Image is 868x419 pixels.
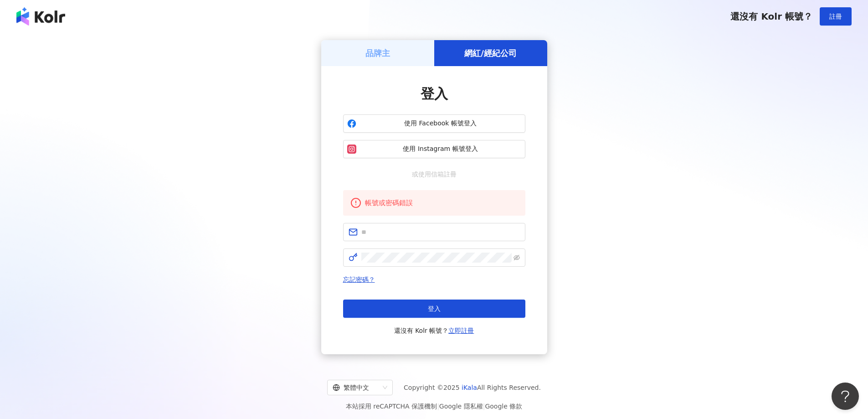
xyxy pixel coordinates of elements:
[832,383,859,410] iframe: Help Scout Beacon - Open
[428,305,441,312] span: 登入
[462,384,477,391] a: iKala
[343,276,375,283] a: 忘記密碼？
[421,86,448,102] span: 登入
[343,114,525,133] button: 使用 Facebook 帳號登入
[485,403,522,410] a: Google 條款
[464,47,517,59] h5: 網紅/經紀公司
[365,197,518,208] div: 帳號或密碼錯誤
[346,401,522,412] span: 本站採用 reCAPTCHA 保護機制
[406,169,463,179] span: 或使用信箱註冊
[483,403,485,410] span: |
[333,380,379,395] div: 繁體中文
[514,254,520,261] span: eye-invisible
[829,13,842,20] span: 註冊
[360,145,521,154] span: 使用 Instagram 帳號登入
[343,140,525,158] button: 使用 Instagram 帳號登入
[448,327,474,334] a: 立即註冊
[394,325,474,336] span: 還沒有 Kolr 帳號？
[365,47,390,59] h5: 品牌主
[439,403,483,410] a: Google 隱私權
[404,382,541,393] span: Copyright © 2025 All Rights Reserved.
[730,11,812,22] span: 還沒有 Kolr 帳號？
[437,403,439,410] span: |
[820,7,852,26] button: 註冊
[16,7,65,26] img: logo
[343,300,525,318] button: 登入
[360,119,521,128] span: 使用 Facebook 帳號登入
